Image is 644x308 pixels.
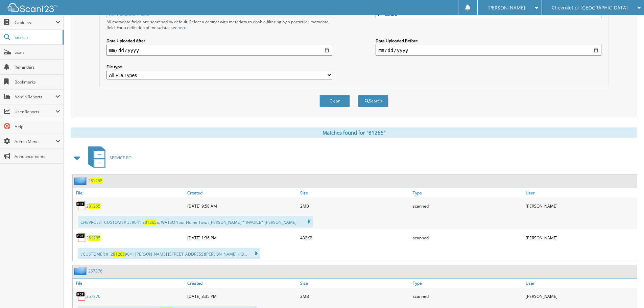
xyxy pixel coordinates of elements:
[299,289,411,303] div: 2MB
[88,268,102,274] a: 257876
[299,279,411,288] a: Size
[15,79,60,85] span: Bookmarks
[319,95,350,107] button: Clear
[299,188,411,197] a: Size
[73,188,186,197] a: File
[145,219,157,225] span: 81265
[299,199,411,213] div: 2MB
[7,3,57,12] img: scan123-logo-white.svg
[524,279,637,288] a: User
[411,231,524,244] div: scanned
[15,94,55,100] span: Admin Reports
[86,203,100,209] a: 281265
[15,34,59,40] span: Search
[411,188,524,197] a: Type
[89,203,100,209] span: 81265
[177,25,186,30] a: here
[91,178,102,184] span: 81265
[106,64,332,70] label: File type
[76,291,86,301] img: PDF.png
[88,178,102,184] a: 281265
[113,251,125,257] span: 81265
[86,293,100,299] a: 257876
[15,124,60,129] span: Help
[106,45,332,56] input: start
[15,153,60,159] span: Announcements
[110,155,132,161] span: SERVICE RO
[524,199,637,213] div: [PERSON_NAME]
[186,279,299,288] a: Created
[411,199,524,213] div: scanned
[15,139,55,144] span: Admin Menu
[15,109,55,115] span: User Reports
[106,38,332,44] label: Date Uploaded After
[71,127,637,138] div: Matches found for "81265"
[84,144,132,171] a: SERVICE RO
[487,6,525,10] span: [PERSON_NAME]
[89,235,100,241] span: 81265
[78,216,313,228] div: CHEVROLET CUSTOMER #: 9041 2 a, WATSO Your Home Town [PERSON_NAME] * INVOICE* [PERSON_NAME]...
[74,267,88,275] img: folder2.png
[186,188,299,197] a: Created
[76,201,86,211] img: PDF.png
[78,248,260,259] div: t CUSTOMER #: 2 9041 [PERSON_NAME] [STREET_ADDRESS][PERSON_NAME] HO...
[15,49,60,55] span: Scan
[186,231,299,244] div: [DATE] 1:36 PM
[411,289,524,303] div: scanned
[74,176,88,185] img: folder2.png
[76,233,86,243] img: PDF.png
[86,235,100,241] a: 281265
[610,276,644,308] iframe: Chat Widget
[524,231,637,244] div: [PERSON_NAME]
[186,289,299,303] div: [DATE] 3:35 PM
[524,188,637,197] a: User
[106,19,332,30] div: All metadata fields are searched by default. Select a cabinet with metadata to enable filtering b...
[358,95,388,107] button: Search
[376,38,601,44] label: Date Uploaded Before
[376,45,601,56] input: end
[15,64,60,70] span: Reminders
[299,231,411,244] div: 432KB
[186,199,299,213] div: [DATE] 9:58 AM
[552,6,628,10] span: Chevrolet of [GEOGRAPHIC_DATA]
[524,289,637,303] div: [PERSON_NAME]
[411,279,524,288] a: Type
[15,20,55,25] span: Cabinets
[73,279,186,288] a: File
